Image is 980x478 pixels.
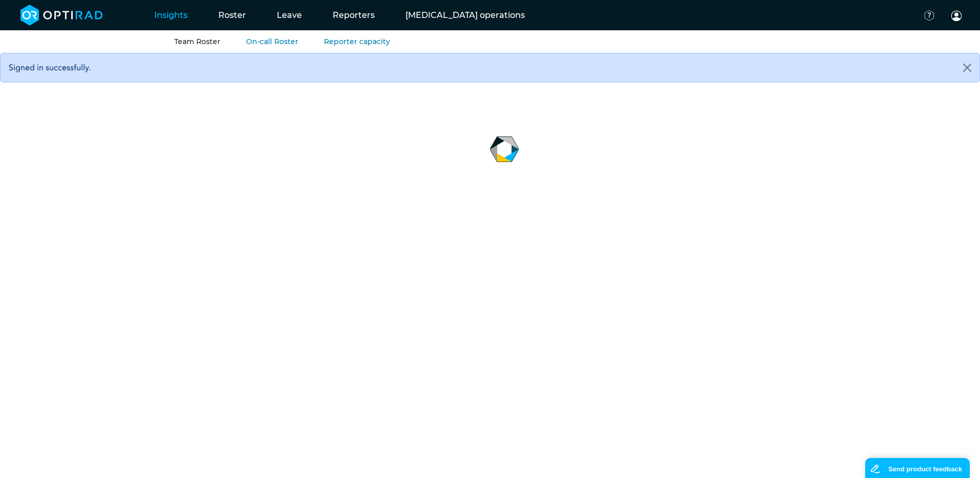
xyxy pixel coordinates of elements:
[955,53,979,82] button: Close
[324,37,390,46] a: Reporter capacity
[174,37,220,46] a: Team Roster
[21,5,103,26] img: brand-opti-rad-logos-blue-and-white-d2f68631ba2948856bd03f2d395fb146ddc8fb01b4b6e9315ea85fa773367...
[246,37,298,46] a: On-call Roster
